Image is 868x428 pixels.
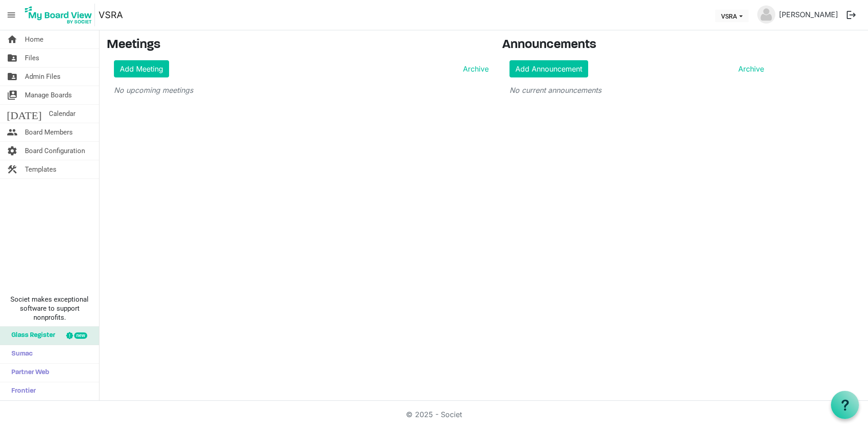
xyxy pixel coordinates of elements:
[757,5,775,24] img: no-profile-picture.svg
[459,63,489,74] a: Archive
[7,327,55,345] span: Glass Register
[74,332,87,339] div: new
[114,85,489,96] p: No upcoming meetings
[7,364,49,382] span: Partner Web
[7,67,18,86] span: folder_shared
[7,105,42,123] span: [DATE]
[25,67,61,86] span: Admin Files
[735,63,764,74] a: Archive
[114,60,169,77] a: Add Meeting
[7,142,18,160] span: settings
[22,4,95,26] img: My Board View Logo
[99,6,123,24] a: VSRA
[3,6,20,24] span: menu
[509,85,764,96] p: No current announcements
[25,49,39,67] span: Files
[715,10,749,22] button: VSRA dropdownbutton
[7,49,18,67] span: folder_shared
[25,123,73,141] span: Board Members
[107,38,489,53] h3: Meetings
[25,86,72,104] span: Manage Boards
[7,382,36,400] span: Frontier
[775,5,842,24] a: [PERSON_NAME]
[7,86,18,104] span: switch_account
[25,30,43,48] span: Home
[406,410,462,419] a: © 2025 - Societ
[22,4,99,26] a: My Board View Logo
[842,5,861,24] button: logout
[7,123,18,141] span: people
[4,295,95,322] span: Societ makes exceptional software to support nonprofits.
[25,160,57,178] span: Templates
[7,345,33,363] span: Sumac
[509,60,588,77] a: Add Announcement
[25,142,85,160] span: Board Configuration
[7,160,18,178] span: construction
[49,105,75,123] span: Calendar
[7,30,18,48] span: home
[502,38,771,53] h3: Announcements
